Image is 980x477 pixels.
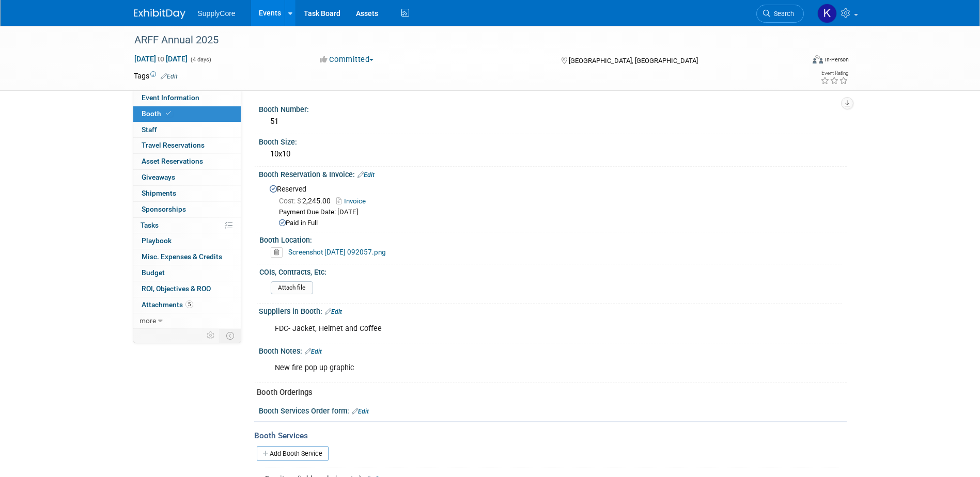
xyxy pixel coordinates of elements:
[813,55,823,63] img: Format-Inperson.png
[142,141,205,149] span: Travel Reservations
[198,9,236,18] span: SupplyCore
[190,56,211,63] span: (4 days)
[279,197,302,205] span: Cost: $
[254,430,847,441] div: Booth Services
[142,109,173,118] span: Booth
[336,197,371,205] a: Invoice
[134,9,185,19] img: ExhibitDay
[259,134,847,147] div: Booth Size:
[820,71,848,76] div: Event Rating
[259,264,842,277] div: COIs, Contracts, Etc:
[259,304,847,317] div: Suppliers in Booth:
[305,348,322,355] a: Edit
[133,186,241,201] a: Shipments
[142,157,203,165] span: Asset Reservations
[316,54,378,65] button: Committed
[142,125,157,134] span: Staff
[133,138,241,153] a: Travel Reservations
[352,408,369,415] a: Edit
[259,403,847,417] div: Booth Services Order form:
[134,71,178,81] td: Tags
[267,114,839,130] div: 51
[259,343,847,357] div: Booth Notes:
[133,122,241,138] a: Staff
[133,265,241,281] a: Budget
[325,308,342,315] a: Edit
[142,284,211,293] span: ROI, Objectives & ROO
[267,181,839,228] div: Reserved
[133,249,241,265] a: Misc. Expenses & Credits
[142,236,172,245] span: Playbook
[268,319,733,339] div: FDC- Jacket, Helmet and Coffee
[142,189,176,197] span: Shipments
[279,218,839,228] div: Paid in Full
[817,4,837,23] img: Kenzie Green
[257,387,839,398] div: Booth Orderings
[141,221,159,229] span: Tasks
[142,205,186,213] span: Sponsorships
[133,233,241,249] a: Playbook
[133,202,241,217] a: Sponsorships
[257,446,329,461] a: Add Booth Service
[259,102,847,115] div: Booth Number:
[268,358,733,378] div: New fire pop up graphic
[133,313,241,329] a: more
[259,167,847,180] div: Booth Reservation & Invoice:
[134,54,188,63] span: [DATE] [DATE]
[267,146,839,162] div: 10x10
[142,252,222,261] span: Misc. Expenses & Credits
[133,297,241,313] a: Attachments5
[259,232,842,245] div: Booth Location:
[133,154,241,169] a: Asset Reservations
[825,56,849,63] div: In-Person
[133,90,241,106] a: Event Information
[139,316,156,325] span: more
[357,171,375,179] a: Edit
[133,106,241,122] a: Booth
[142,268,165,277] span: Budget
[220,329,241,342] td: Toggle Event Tabs
[166,110,171,116] i: Booth reservation complete
[133,281,241,297] a: ROI, Objectives & ROO
[202,329,220,342] td: Personalize Event Tab Strip
[770,10,794,18] span: Search
[156,55,166,63] span: to
[743,54,849,69] div: Event Format
[133,170,241,185] a: Giveaways
[142,93,199,102] span: Event Information
[271,249,287,256] a: Delete attachment?
[756,5,804,23] a: Search
[288,248,386,256] a: Screenshot [DATE] 092057.png
[142,173,175,181] span: Giveaways
[142,300,193,309] span: Attachments
[569,57,698,65] span: [GEOGRAPHIC_DATA], [GEOGRAPHIC_DATA]
[161,73,178,80] a: Edit
[131,31,788,50] div: ARFF Annual 2025
[279,197,335,205] span: 2,245.00
[133,218,241,233] a: Tasks
[279,208,839,217] div: Payment Due Date: [DATE]
[185,300,193,308] span: 5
